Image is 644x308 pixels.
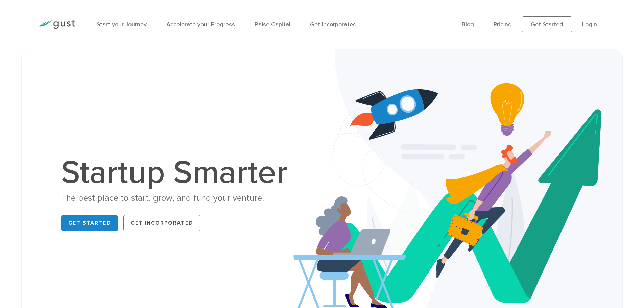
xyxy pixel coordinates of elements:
[166,21,235,28] a: Accelerate your Progress
[522,16,572,32] a: Get Started
[582,21,597,28] a: Login
[310,21,357,28] a: Get Incorporated
[37,20,75,29] img: Gust Logo
[494,21,512,28] a: Pricing
[61,192,294,204] div: The best place to start, grow, and fund your venture.
[123,215,200,231] a: Get Incorporated
[61,157,294,189] h1: Startup Smarter
[61,215,118,231] a: Get Started
[462,21,474,28] a: Blog
[255,21,290,28] a: Raise Capital
[97,21,147,28] a: Start your Journey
